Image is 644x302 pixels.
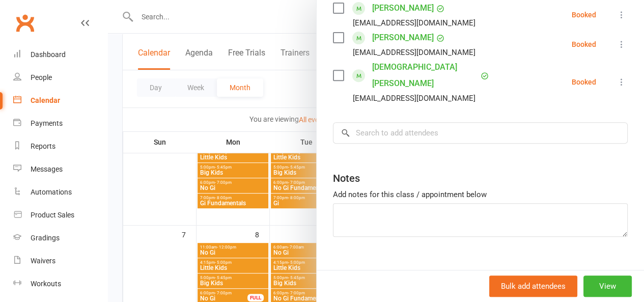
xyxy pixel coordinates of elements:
[13,89,107,112] a: Calendar
[572,78,596,86] div: Booked
[31,234,60,242] div: Gradings
[13,43,107,66] a: Dashboard
[333,188,628,201] div: Add notes for this class / appointment below
[489,276,577,297] button: Bulk add attendees
[31,165,63,173] div: Messages
[12,10,38,36] a: Clubworx
[353,46,475,59] div: [EMAIL_ADDRESS][DOMAIN_NAME]
[13,227,107,250] a: Gradings
[13,250,107,272] a: Waivers
[13,66,107,89] a: People
[372,59,478,92] a: [DEMOGRAPHIC_DATA][PERSON_NAME]
[31,119,63,127] div: Payments
[572,11,596,18] div: Booked
[31,96,60,104] div: Calendar
[333,122,628,144] input: Search to add attendees
[31,142,55,150] div: Reports
[353,16,475,30] div: [EMAIL_ADDRESS][DOMAIN_NAME]
[31,188,72,196] div: Automations
[13,181,107,204] a: Automations
[13,135,107,158] a: Reports
[13,272,107,295] a: Workouts
[31,257,55,265] div: Waivers
[583,276,632,297] button: View
[572,41,596,48] div: Booked
[31,280,61,288] div: Workouts
[31,211,74,219] div: Product Sales
[31,73,52,81] div: People
[13,204,107,227] a: Product Sales
[31,50,66,59] div: Dashboard
[333,171,360,185] div: Notes
[353,92,475,105] div: [EMAIL_ADDRESS][DOMAIN_NAME]
[372,30,434,46] a: [PERSON_NAME]
[13,158,107,181] a: Messages
[13,112,107,135] a: Payments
